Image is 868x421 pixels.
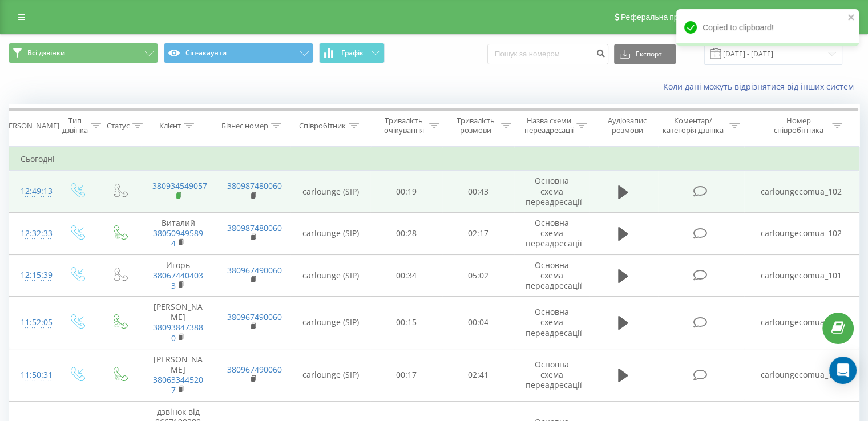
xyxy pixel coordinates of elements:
[370,254,442,297] td: 00:34
[514,212,589,254] td: Основна схема переадресації
[453,116,498,135] div: Тривалість розмови
[299,121,346,131] div: Співробітник
[153,270,203,291] a: 380674404033
[290,171,371,213] td: carlounge (SIP)
[370,297,442,349] td: 00:15
[524,116,574,135] div: Назва схеми переадресації
[227,364,282,375] a: 380967490060
[227,180,282,191] a: 380987480060
[290,254,371,297] td: carlounge (SIP)
[9,43,158,63] button: Всі дзвінки
[370,171,442,213] td: 00:19
[141,254,216,297] td: Игорь
[319,43,385,63] button: Графік
[107,121,130,131] div: Статус
[21,264,43,286] div: 12:15:39
[442,212,514,254] td: 02:17
[27,48,65,58] span: Всі дзвінки
[621,13,705,22] span: Реферальна програма
[442,171,514,213] td: 00:43
[599,116,655,135] div: Аудіозапис розмови
[744,212,859,254] td: carloungecomua_102
[153,228,203,249] a: 380509495894
[744,349,859,401] td: carloungecomua_102
[514,297,589,349] td: Основна схема переадресації
[227,265,282,276] a: 380967490060
[164,43,313,63] button: Сіп-акаунти
[290,349,371,401] td: carlounge (SIP)
[227,222,282,233] a: 380987480060
[487,44,608,64] input: Пошук за номером
[21,222,43,245] div: 12:32:33
[676,9,859,46] div: Copied to clipboard!
[744,171,859,213] td: carloungecomua_102
[153,322,203,343] a: 380938473880
[141,212,216,254] td: Виталий
[744,254,859,297] td: carloungecomua_101
[290,297,371,349] td: carlounge (SIP)
[341,49,364,57] span: Графік
[442,349,514,401] td: 02:41
[141,297,216,349] td: [PERSON_NAME]
[663,81,859,92] a: Коли дані можуть відрізнятися вiд інших систем
[227,311,282,322] a: 380967490060
[370,349,442,401] td: 00:17
[744,297,859,349] td: carloungecomua_102
[21,364,43,386] div: 11:50:31
[381,116,427,135] div: Тривалість очікування
[21,180,43,203] div: 12:49:13
[614,44,676,64] button: Експорт
[370,212,442,254] td: 00:28
[442,254,514,297] td: 05:02
[9,148,859,171] td: Сьогодні
[141,349,216,401] td: [PERSON_NAME]
[153,374,203,395] a: 380633445207
[21,311,43,334] div: 11:52:05
[514,171,589,213] td: Основна схема переадресації
[442,297,514,349] td: 00:04
[221,121,268,131] div: Бізнес номер
[514,349,589,401] td: Основна схема переадресації
[829,357,857,384] div: Open Intercom Messenger
[62,116,88,135] div: Тип дзвінка
[152,180,207,191] a: 380934549057
[159,121,181,131] div: Клієнт
[768,116,829,135] div: Номер співробітника
[2,121,59,131] div: [PERSON_NAME]
[847,13,855,23] button: close
[514,254,589,297] td: Основна схема переадресації
[660,116,726,135] div: Коментар/категорія дзвінка
[290,212,371,254] td: carlounge (SIP)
